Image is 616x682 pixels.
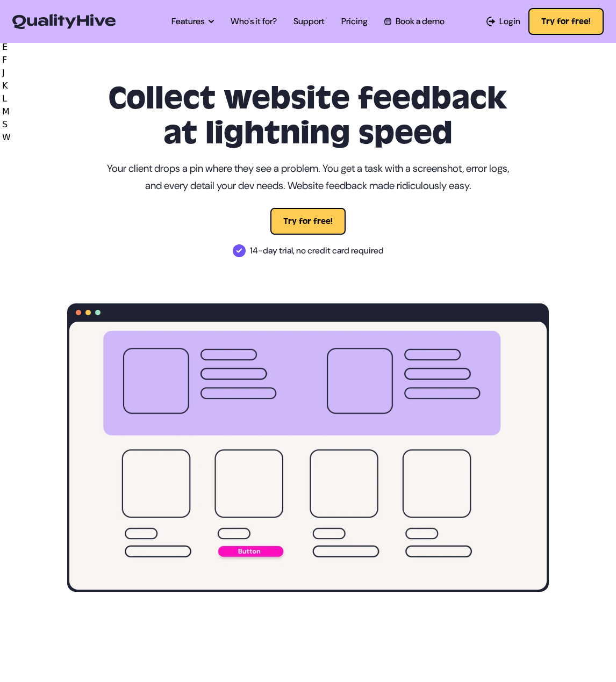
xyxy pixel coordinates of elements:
[528,8,604,35] button: Try for free!
[2,119,8,129] span: S
[341,15,368,28] a: Pricing
[106,160,510,195] p: Your client drops a pin where they see a problem. You get a task with a screenshot, error logs, a...
[2,93,7,104] span: L
[2,132,11,142] span: W
[171,15,214,28] a: Features
[293,15,325,28] a: Support
[270,208,346,235] button: Try for free!
[2,55,7,65] span: F
[2,68,5,78] span: J
[2,106,10,117] span: M
[486,15,520,28] a: Login
[233,244,246,257] img: 14-day trial, no credit card required
[384,18,391,25] img: Book a QualityHive Demo
[250,242,384,259] span: 14-day trial, no credit card required
[2,81,8,91] span: K
[499,15,520,28] span: Login
[67,82,549,151] h1: Collect website feedback at lightning speed
[12,14,116,29] img: QualityHive - Bug Tracking Tool
[2,42,8,52] span: E
[384,15,445,28] a: Book a demo
[231,15,277,28] a: Who's it for?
